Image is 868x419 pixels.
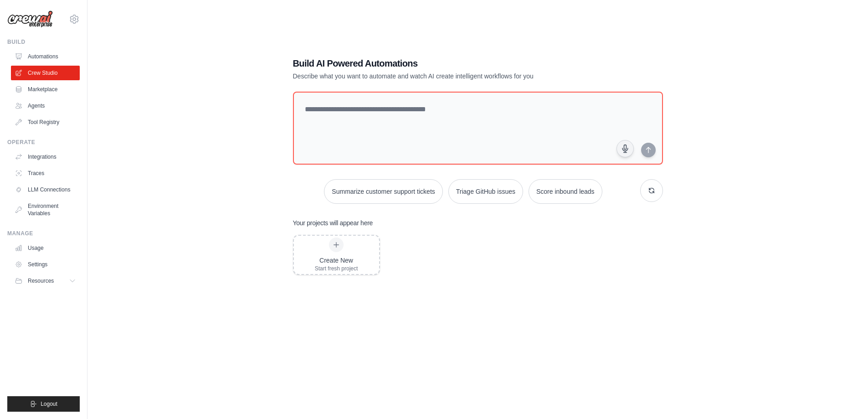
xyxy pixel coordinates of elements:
[293,72,599,81] p: Describe what you want to automate and watch AI create intelligent workflows for you
[11,82,80,97] a: Marketplace
[11,150,80,164] a: Integrations
[41,400,57,408] span: Logout
[11,274,80,288] button: Resources
[11,166,80,181] a: Traces
[529,179,602,204] button: Score inbound leads
[324,179,442,204] button: Summarize customer support tickets
[293,218,373,228] h3: Your projects will appear here
[11,49,80,64] a: Automations
[7,230,80,237] div: Manage
[7,38,80,46] div: Build
[11,66,80,80] a: Crew Studio
[448,179,523,204] button: Triage GitHub issues
[11,241,80,255] a: Usage
[11,257,80,272] a: Settings
[315,256,358,265] div: Create New
[7,396,80,412] button: Logout
[293,57,599,70] h1: Build AI Powered Automations
[7,10,53,28] img: Logo
[640,179,663,202] button: Get new suggestions
[11,182,80,197] a: LLM Connections
[315,265,358,272] div: Start fresh project
[11,98,80,113] a: Agents
[7,139,80,146] div: Operate
[11,199,80,221] a: Environment Variables
[11,115,80,129] a: Tool Registry
[28,277,54,285] span: Resources
[616,140,634,157] button: Click to speak your automation idea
